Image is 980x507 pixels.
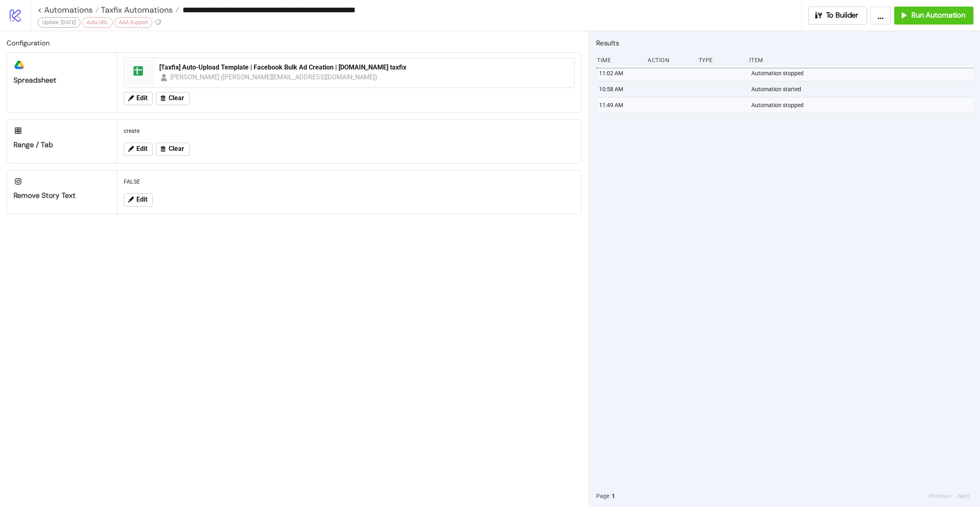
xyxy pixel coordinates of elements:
[596,52,641,68] div: Time
[136,94,147,102] span: Edit
[751,97,976,113] div: Automation stopped
[748,52,973,68] div: Item
[38,17,80,28] div: Update: [DATE]
[894,7,973,25] button: Run Automation
[124,193,153,206] button: Edit
[955,491,972,500] button: Next
[596,491,609,500] span: Page
[120,174,578,189] div: FALSE
[598,65,643,81] div: 11:02 AM
[751,81,976,97] div: Automation started
[808,7,867,25] button: To Builder
[136,145,147,153] span: Edit
[927,491,953,500] button: Previous
[7,38,581,48] h2: Configuration
[698,52,743,68] div: Type
[870,7,891,25] button: ...
[826,11,859,20] span: To Builder
[596,38,973,48] h2: Results
[156,143,189,156] button: Clear
[598,81,643,97] div: 10:58 AM
[647,52,692,68] div: Action
[13,76,110,85] div: Spreadsheet
[124,143,153,156] button: Edit
[598,97,643,113] div: 11:49 AM
[169,94,184,102] span: Clear
[136,196,147,203] span: Edit
[609,491,617,500] button: 1
[159,63,569,72] div: [Taxfix] Auto-Upload Template | Facebook Bulk Ad Creation | [DOMAIN_NAME] taxfix
[170,72,378,82] div: [PERSON_NAME] ([PERSON_NAME][EMAIL_ADDRESS][DOMAIN_NAME])
[114,17,152,28] div: AAA Support
[13,140,110,150] div: Range / Tab
[911,11,965,20] span: Run Automation
[13,191,110,200] div: Remove Story Text
[38,6,99,14] a: < Automations
[751,65,976,81] div: Automation stopped
[99,4,173,15] span: Taxfix Automations
[156,92,189,105] button: Clear
[169,145,184,153] span: Clear
[82,17,113,28] div: Auto-URL
[120,123,578,139] div: create
[99,6,179,14] a: Taxfix Automations
[124,92,153,105] button: Edit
